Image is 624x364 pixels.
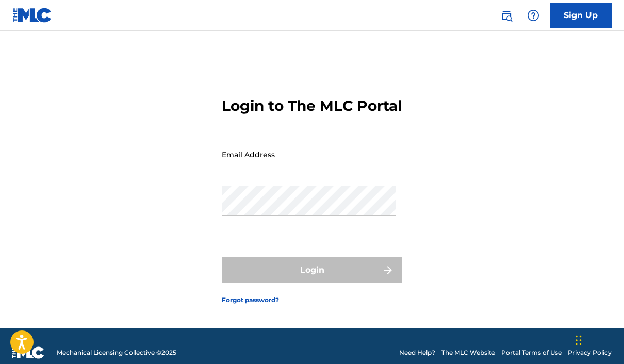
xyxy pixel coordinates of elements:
a: Forgot password? [222,295,279,305]
a: Portal Terms of Use [501,348,562,357]
a: Sign Up [550,3,612,28]
a: The MLC Website [441,348,495,357]
h3: Login to The MLC Portal [222,97,402,115]
img: help [527,9,539,22]
div: Drag [576,325,582,356]
span: Mechanical Licensing Collective © 2025 [57,348,176,357]
a: Privacy Policy [568,348,612,357]
img: logo [12,346,44,359]
div: Help [523,5,544,26]
img: MLC Logo [12,8,52,23]
a: Public Search [496,5,517,26]
iframe: Chat Widget [572,315,624,364]
img: search [500,9,513,22]
a: Need Help? [399,348,435,357]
